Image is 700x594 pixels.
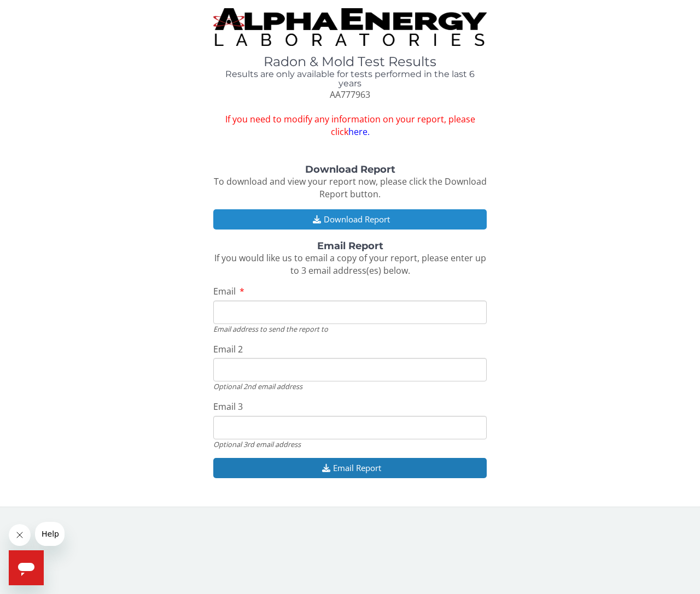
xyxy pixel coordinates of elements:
[213,8,487,46] img: TightCrop.jpg
[348,126,370,138] a: here.
[330,89,370,101] span: AA777963
[213,381,487,391] div: Optional 2nd email address
[213,113,487,138] span: If you need to modify any information on your report, please click
[213,209,487,230] button: Download Report
[213,458,487,478] button: Email Report
[213,285,236,297] span: Email
[213,55,487,69] h1: Radon & Mold Test Results
[213,69,487,89] h4: Results are only available for tests performed in the last 6 years
[213,439,487,449] div: Optional 3rd email address
[213,324,487,334] div: Email address to send the report to
[35,522,65,546] iframe: Message from company
[214,252,486,277] span: If you would like us to email a copy of your report, please enter up to 3 email address(es) below.
[9,550,44,585] iframe: Button to launch messaging window
[305,163,395,175] strong: Download Report
[317,240,383,252] strong: Email Report
[9,524,31,546] iframe: Close message
[213,343,243,355] span: Email 2
[213,401,243,413] span: Email 3
[214,175,487,200] span: To download and view your report now, please click the Download Report button.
